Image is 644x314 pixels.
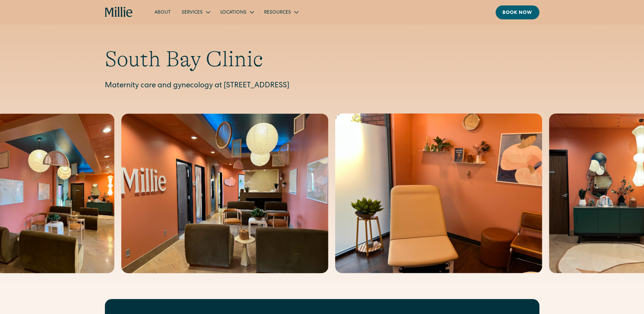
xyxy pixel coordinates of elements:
[182,9,203,16] div: Services
[149,6,176,18] a: About
[264,9,291,16] div: Resources
[496,5,539,19] a: Book now
[220,9,246,16] div: Locations
[502,10,533,17] div: Book now
[259,6,303,18] div: Resources
[215,6,259,18] div: Locations
[105,46,539,72] h1: South Bay Clinic
[176,6,215,18] div: Services
[105,81,539,92] p: Maternity care and gynecology at [STREET_ADDRESS]
[105,7,133,18] a: home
